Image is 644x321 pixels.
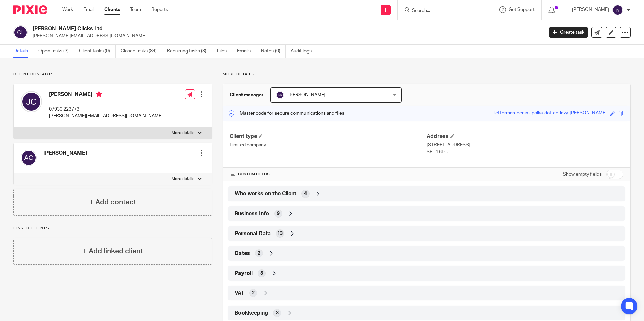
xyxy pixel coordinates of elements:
a: Team [130,6,141,13]
p: 07930 223773 [49,106,163,113]
h4: [PERSON_NAME] [43,150,87,157]
img: svg%3E [21,150,37,166]
a: Audit logs [291,45,317,58]
a: Client tasks (0) [79,45,116,58]
p: [PERSON_NAME][EMAIL_ADDRESS][DOMAIN_NAME] [49,113,163,119]
i: Primary [96,91,102,98]
span: 2 [258,250,260,257]
h3: Client manager [230,92,264,98]
a: Email [83,6,94,13]
span: Dates [235,250,250,257]
h4: CUSTOM FIELDS [230,172,426,177]
img: svg%3E [13,25,28,39]
a: Notes (0) [261,45,286,58]
p: [PERSON_NAME][EMAIL_ADDRESS][DOMAIN_NAME] [33,33,539,39]
img: svg%3E [21,91,42,112]
img: Pixie [13,5,47,14]
a: Reports [151,6,168,13]
span: 2 [252,290,255,296]
span: Get Support [509,7,535,12]
p: Limited company [230,142,426,148]
img: svg%3E [276,91,284,99]
span: Who works on the Client [235,190,296,198]
a: Details [13,45,33,58]
p: Master code for secure communications and files [228,110,344,117]
span: [PERSON_NAME] [288,93,325,97]
h4: Client type [230,133,426,140]
p: More details [223,72,631,77]
a: Clients [104,6,120,13]
a: Emails [237,45,256,58]
a: Create task [549,27,588,38]
span: Bookkeeping [235,310,268,317]
p: More details [172,130,194,136]
label: Show empty fields [563,171,602,178]
h4: + Add linked client [83,246,143,256]
p: SE14 6FG [427,149,623,155]
p: [PERSON_NAME] [572,6,609,13]
img: svg%3E [612,5,623,15]
a: Recurring tasks (3) [167,45,212,58]
a: Work [62,6,73,13]
p: [STREET_ADDRESS] [427,142,623,148]
span: 3 [260,270,263,277]
h4: Address [427,133,623,140]
span: 9 [277,210,280,217]
a: Files [217,45,232,58]
h4: + Add contact [89,197,136,207]
span: Personal Data [235,230,271,237]
div: letterman-denim-polka-dotted-lazy-[PERSON_NAME] [494,110,607,117]
a: Open tasks (3) [38,45,74,58]
h2: [PERSON_NAME] Clicks Ltd [33,25,438,32]
span: 4 [304,190,307,197]
span: 13 [277,230,283,237]
input: Search [411,8,472,14]
span: VAT [235,290,244,297]
span: Payroll [235,270,253,277]
span: 3 [276,310,279,316]
p: More details [172,176,194,182]
span: Business Info [235,210,269,217]
p: Linked clients [13,226,212,231]
h4: [PERSON_NAME] [49,91,163,99]
a: Closed tasks (84) [121,45,162,58]
p: Client contacts [13,72,212,77]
